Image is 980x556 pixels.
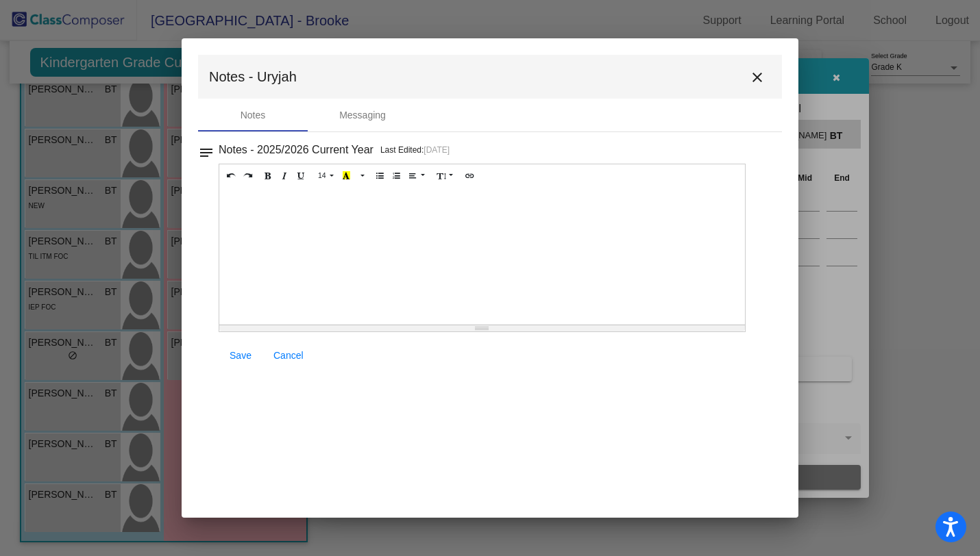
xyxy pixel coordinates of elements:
button: Unordered list (⌘+⇧+NUM7) [371,168,389,184]
button: Bold (⌘+B) [260,168,277,184]
span: Cancel [273,350,304,361]
h3: Notes - 2025/2026 Current Year [219,140,373,160]
mat-icon: notes [198,140,215,157]
p: Last Edited: [380,143,450,157]
span: [DATE] [424,145,450,155]
button: More Color [354,168,368,184]
mat-icon: close [749,69,765,86]
div: Resize [219,325,745,331]
button: Italic (⌘+I) [276,168,293,184]
button: Link (⌘+K) [461,168,478,184]
div: Notes [241,108,266,123]
button: Font Size [313,168,339,184]
span: Save [230,350,252,361]
button: Redo (⌘+⇧+Z) [239,168,256,184]
button: Line Height [433,168,458,184]
button: Paragraph [404,168,430,184]
span: Notes - Uryjah [209,66,297,88]
div: Messaging [339,108,386,123]
button: Underline (⌘+U) [293,168,310,184]
button: Ordered list (⌘+⇧+NUM8) [388,168,405,184]
button: Recent Color [338,168,355,184]
button: Undo (⌘+Z) [223,168,240,184]
span: 14 [318,171,326,179]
